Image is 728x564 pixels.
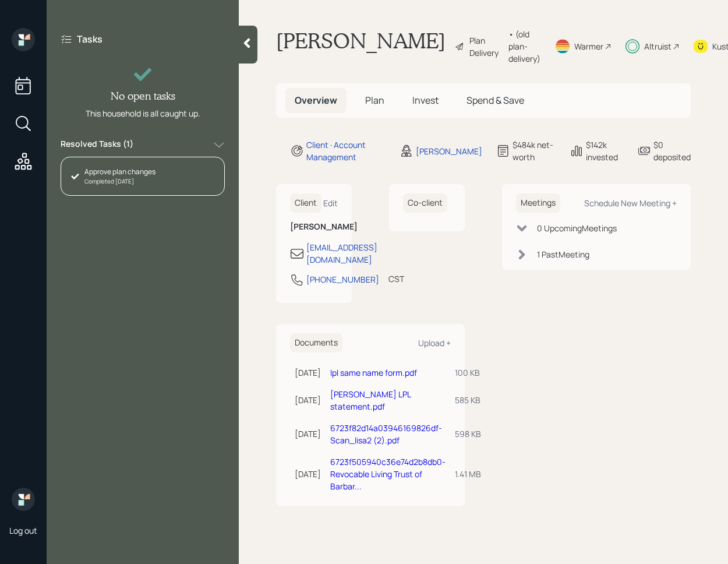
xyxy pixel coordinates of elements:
[418,337,451,348] div: Upload +
[295,468,321,480] div: [DATE]
[586,139,623,163] div: $142k invested
[12,488,35,511] img: retirable_logo.png
[330,422,442,446] a: 6723f82d14a03946169826df-Scan_lisa2 (2).pdf
[330,367,417,378] a: lpl same name form.pdf
[455,428,481,440] div: 598 KB
[61,138,133,152] label: Resolved Tasks ( 1 )
[295,366,321,379] div: [DATE]
[306,273,379,285] div: [PHONE_NUMBER]
[295,394,321,406] div: [DATE]
[388,273,404,285] div: CST
[290,193,321,213] h6: Client
[537,248,589,260] div: 1 Past Meeting
[513,139,556,163] div: $484k net-worth
[111,90,175,103] h4: No open tasks
[323,198,338,209] div: Edit
[330,389,411,412] a: [PERSON_NAME] LPL statement.pdf
[644,40,672,52] div: Altruist
[330,456,446,492] a: 6723f505940c36e74d2b8db0-Revocable Living Trust of Barbar...
[516,193,560,213] h6: Meetings
[290,333,342,352] h6: Documents
[574,40,603,52] div: Warmer
[290,222,338,232] h6: [PERSON_NAME]
[455,468,481,480] div: 1.41 MB
[276,28,446,65] h1: [PERSON_NAME]
[306,139,386,163] div: Client · Account Management
[295,428,321,440] div: [DATE]
[365,94,384,107] span: Plan
[455,366,481,379] div: 100 KB
[508,28,540,65] div: • (old plan-delivery)
[455,394,481,406] div: 585 KB
[537,222,617,234] div: 0 Upcoming Meeting s
[584,198,677,209] div: Schedule New Meeting +
[84,177,156,186] div: Completed [DATE]
[306,241,377,266] div: [EMAIL_ADDRESS][DOMAIN_NAME]
[295,94,337,107] span: Overview
[469,34,503,59] div: Plan Delivery
[467,94,524,107] span: Spend & Save
[77,33,103,45] label: Tasks
[86,107,200,119] div: This household is all caught up.
[653,139,691,163] div: $0 deposited
[416,145,482,157] div: [PERSON_NAME]
[9,525,37,536] div: Log out
[403,193,447,213] h6: Co-client
[84,167,156,177] div: Approve plan changes
[412,94,439,107] span: Invest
